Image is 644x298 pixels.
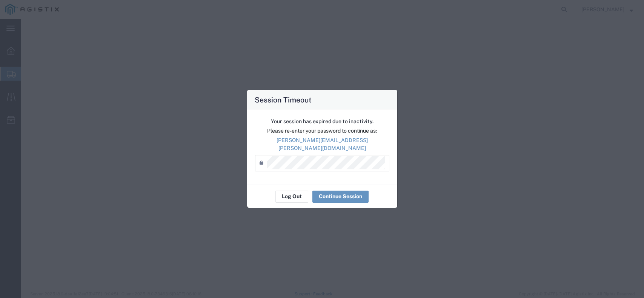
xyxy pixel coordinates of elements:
[275,191,308,203] button: Log Out
[255,127,389,135] p: Please re-enter your password to continue as:
[312,191,369,203] button: Continue Session
[255,136,389,152] p: [PERSON_NAME][EMAIL_ADDRESS][PERSON_NAME][DOMAIN_NAME]
[255,94,312,105] h4: Session Timeout
[255,118,389,125] p: Your session has expired due to inactivity.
